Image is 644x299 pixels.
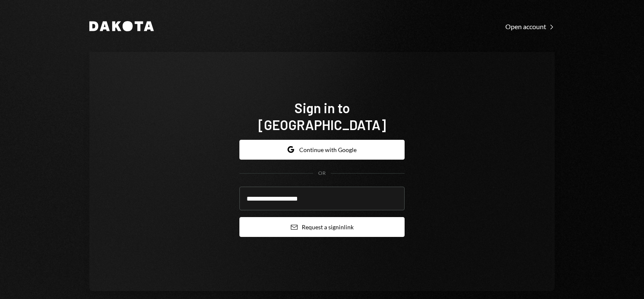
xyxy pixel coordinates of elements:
div: OR [318,170,326,177]
div: Open account [505,22,555,31]
h1: Sign in to [GEOGRAPHIC_DATA] [239,99,405,133]
button: Continue with Google [239,140,405,160]
button: Request a signinlink [239,217,405,237]
a: Open account [505,22,555,31]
